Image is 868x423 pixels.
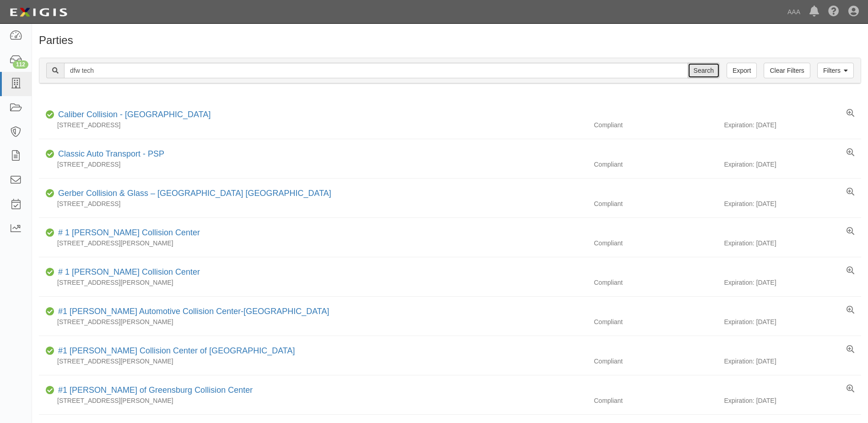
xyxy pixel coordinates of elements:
input: Search [688,63,720,78]
a: Export [727,63,757,78]
i: Compliant [46,190,54,197]
div: # 1 Cochran Collision Center [54,266,200,278]
div: Gerber Collision & Glass – Houston Brighton [54,188,331,200]
a: #1 [PERSON_NAME] Automotive Collision Center-[GEOGRAPHIC_DATA] [58,307,329,316]
div: Compliant [587,357,724,366]
a: View results summary [846,148,854,157]
div: Compliant [587,199,724,208]
a: View results summary [846,188,854,197]
i: Compliant [46,269,54,276]
div: #1 Cochran Automotive Collision Center-Monroeville [54,306,329,318]
div: [STREET_ADDRESS] [39,160,587,169]
div: [STREET_ADDRESS] [39,199,587,208]
div: [STREET_ADDRESS] [39,120,587,130]
div: [STREET_ADDRESS][PERSON_NAME] [39,357,587,366]
img: logo-5460c22ac91f19d4615b14bd174203de0afe785f0fc80cf4dbbc73dc1793850b.png [7,4,70,21]
a: Filters [817,63,854,78]
div: Expiration: [DATE] [724,278,861,287]
div: Expiration: [DATE] [724,317,861,326]
div: Caliber Collision - Gainesville [54,109,210,121]
a: View results summary [846,109,854,118]
div: Expiration: [DATE] [724,120,861,130]
a: # 1 [PERSON_NAME] Collision Center [58,228,200,237]
div: Compliant [587,317,724,326]
i: Compliant [46,309,54,315]
a: Caliber Collision - [GEOGRAPHIC_DATA] [58,110,210,119]
a: #1 [PERSON_NAME] of Greensburg Collision Center [58,385,253,395]
a: View results summary [846,266,854,276]
div: Compliant [587,396,724,405]
a: Gerber Collision & Glass – [GEOGRAPHIC_DATA] [GEOGRAPHIC_DATA] [58,189,331,198]
div: #1 Cochran of Greensburg Collision Center [54,385,253,396]
i: Compliant [46,230,54,236]
a: Clear Filters [764,63,810,78]
a: View results summary [846,385,854,394]
div: Expiration: [DATE] [724,239,861,248]
div: [STREET_ADDRESS][PERSON_NAME] [39,396,587,405]
a: AAA [783,3,805,21]
a: Classic Auto Transport - PSP [58,149,164,158]
div: Compliant [587,278,724,287]
a: View results summary [846,227,854,236]
div: 112 [13,60,28,69]
div: #1 Cochran Collision Center of Greensburg [54,345,295,357]
div: Compliant [587,239,724,248]
div: Compliant [587,160,724,169]
div: Expiration: [DATE] [724,160,861,169]
div: [STREET_ADDRESS][PERSON_NAME] [39,278,587,287]
i: Compliant [46,151,54,157]
a: # 1 [PERSON_NAME] Collision Center [58,267,200,277]
input: Search [64,63,688,78]
i: Compliant [46,348,54,354]
i: Compliant [46,112,54,118]
div: [STREET_ADDRESS][PERSON_NAME] [39,239,587,248]
i: Help Center - Complianz [828,6,839,17]
a: #1 [PERSON_NAME] Collision Center of [GEOGRAPHIC_DATA] [58,346,295,355]
div: # 1 Cochran Collision Center [54,227,200,239]
i: Compliant [46,387,54,394]
h1: Parties [39,34,861,46]
div: Compliant [587,120,724,130]
div: Expiration: [DATE] [724,396,861,405]
div: Classic Auto Transport - PSP [54,148,164,160]
div: Expiration: [DATE] [724,199,861,208]
a: View results summary [846,345,854,354]
div: [STREET_ADDRESS][PERSON_NAME] [39,317,587,326]
div: Expiration: [DATE] [724,357,861,366]
a: View results summary [846,306,854,315]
